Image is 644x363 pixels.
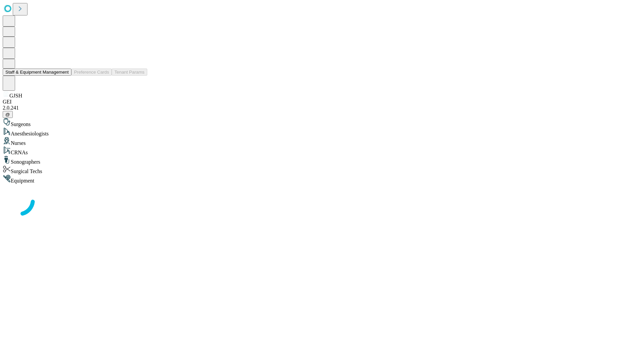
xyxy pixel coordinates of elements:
[3,127,641,137] div: Anesthesiologists
[3,156,641,165] div: Sonographers
[3,118,641,127] div: Surgeons
[71,69,112,76] button: Preference Cards
[3,137,641,146] div: Nurses
[3,174,641,184] div: Equipment
[3,146,641,156] div: CRNAs
[9,93,22,98] span: GJSH
[112,69,147,76] button: Tenant Params
[3,69,71,76] button: Staff & Equipment Management
[3,111,13,118] button: @
[5,112,10,117] span: @
[3,165,641,174] div: Surgical Techs
[3,105,641,111] div: 2.0.241
[3,99,641,105] div: GEI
